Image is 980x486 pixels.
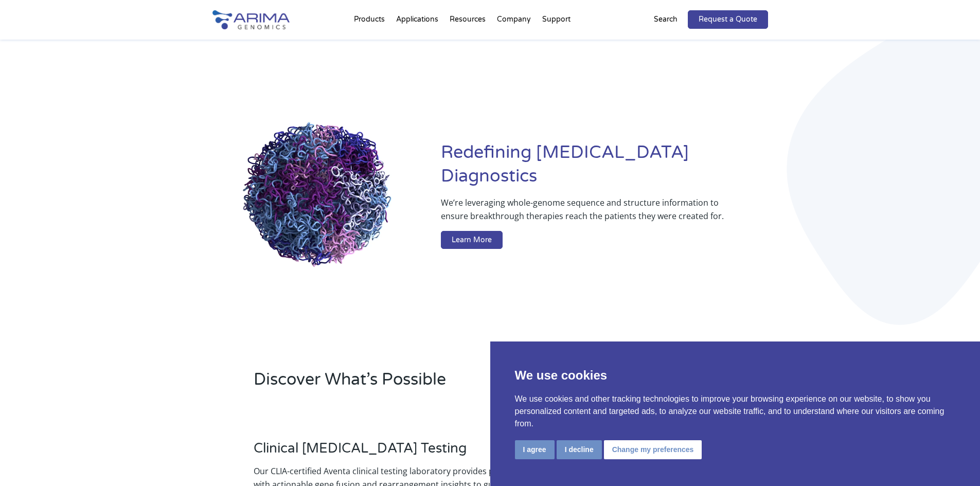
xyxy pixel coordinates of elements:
p: We use cookies and other tracking technologies to improve your browsing experience on our website... [515,393,956,430]
a: Learn More [441,231,503,249]
button: Change my preferences [604,440,702,459]
p: We’re leveraging whole-genome sequence and structure information to ensure breakthrough therapies... [441,196,726,231]
h3: Clinical [MEDICAL_DATA] Testing [254,440,533,464]
img: Arima-Genomics-logo [212,10,290,29]
button: I decline [557,440,602,459]
p: We use cookies [515,366,956,385]
a: Request a Quote [688,10,768,29]
button: I agree [515,440,555,459]
p: Search [654,13,678,26]
h2: Discover What’s Possible [254,368,621,399]
h1: Redefining [MEDICAL_DATA] Diagnostics [441,141,768,196]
